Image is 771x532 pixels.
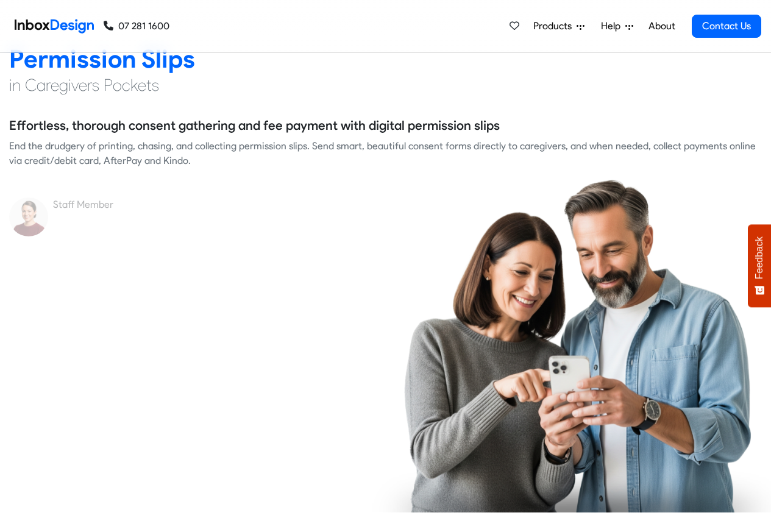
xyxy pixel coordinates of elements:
[104,19,169,34] a: 07 281 1600
[601,19,625,34] span: Help
[692,15,761,38] a: Contact Us
[748,224,771,307] button: Feedback - Show survey
[9,139,762,168] div: End the drudgery of printing, chasing, and collecting permission slips. Send smart, beautiful con...
[53,197,377,212] div: Staff Member
[9,116,500,135] h5: Effortless, thorough consent gathering and fee payment with digital permission slips
[596,14,638,38] a: Help
[9,43,762,74] h2: Permission Slips
[645,14,678,38] a: About
[533,19,577,34] span: Products
[528,14,589,38] a: Products
[9,197,48,236] img: staff_avatar.png
[754,236,765,279] span: Feedback
[9,74,762,96] h4: in Caregivers Pockets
